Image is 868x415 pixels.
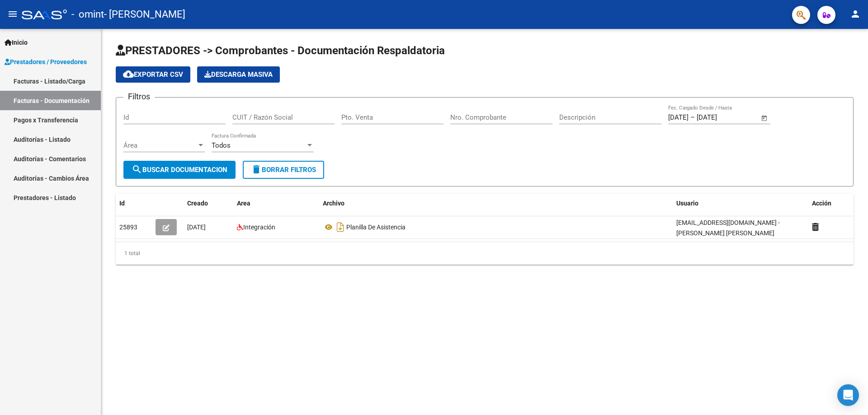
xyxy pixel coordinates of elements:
[123,141,197,149] span: Área
[676,219,780,237] span: [EMAIL_ADDRESS][DOMAIN_NAME] - [PERSON_NAME] [PERSON_NAME]
[319,194,673,213] datatable-header-cell: Archivo
[676,200,698,207] span: Usuario
[233,194,319,213] datatable-header-cell: Area
[346,224,406,231] span: Planilla De Asistencia
[104,5,185,24] span: - [PERSON_NAME]
[123,70,183,79] span: Exportar CSV
[197,66,280,83] app-download-masive: Descarga masiva de comprobantes (adjuntos)
[837,384,859,406] div: Open Intercom Messenger
[335,220,346,234] i: Descargar documento
[132,166,227,174] span: Buscar Documentacion
[759,113,770,123] button: Open calendar
[123,90,155,103] h3: Filtros
[119,200,125,207] span: Id
[116,44,445,57] span: PRESTADORES -> Comprobantes - Documentación Respaldatoria
[184,194,233,213] datatable-header-cell: Creado
[123,161,236,179] button: Buscar Documentacion
[212,141,231,149] span: Todos
[812,200,831,207] span: Acción
[243,161,324,179] button: Borrar Filtros
[119,224,137,231] span: 25893
[5,37,28,47] span: Inicio
[850,9,861,19] mat-icon: person
[668,113,689,121] input: Fecha inicio
[132,164,142,175] mat-icon: search
[673,194,808,213] datatable-header-cell: Usuario
[116,194,152,213] datatable-header-cell: Id
[690,113,695,121] span: –
[5,57,87,67] span: Prestadores / Proveedores
[197,66,280,83] button: Descarga Masiva
[187,200,208,207] span: Creado
[116,66,190,83] button: Exportar CSV
[243,224,275,231] span: Integración
[116,242,854,265] div: 1 total
[71,5,104,24] span: - omint
[808,194,854,213] datatable-header-cell: Acción
[237,200,250,207] span: Area
[251,164,262,175] mat-icon: delete
[697,113,741,121] input: Fecha fin
[123,69,134,79] mat-icon: cloud_download
[204,70,273,79] span: Descarga Masiva
[251,166,316,174] span: Borrar Filtros
[187,224,206,231] span: [DATE]
[7,9,18,19] mat-icon: menu
[323,200,344,207] span: Archivo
